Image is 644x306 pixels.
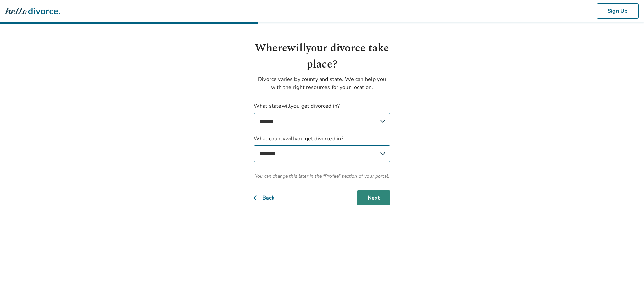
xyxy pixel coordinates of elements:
[357,190,390,205] button: Next
[254,102,390,129] label: What state will you get divorced in?
[254,113,390,129] select: What statewillyou get divorced in?
[254,190,285,205] button: Back
[254,40,390,73] h1: Where will your divorce take place?
[254,135,390,162] label: What county will you get divorced in?
[254,145,390,162] select: What countywillyou get divorced in?
[597,3,639,19] button: Sign Up
[610,274,644,306] iframe: Chat Widget
[254,75,390,91] p: Divorce varies by county and state. We can help you with the right resources for your location.
[254,173,390,180] span: You can change this later in the "Profile" section of your portal.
